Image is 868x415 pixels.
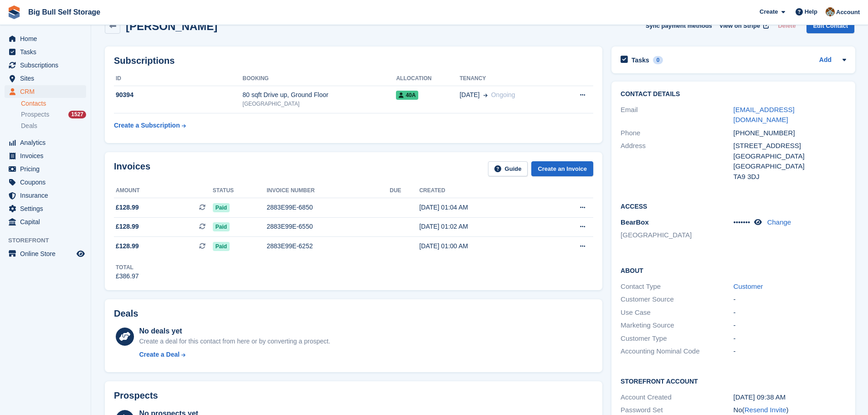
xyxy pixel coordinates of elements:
div: No deals yet [139,326,330,337]
h2: Prospects [114,390,158,401]
a: menu [5,46,86,58]
span: Coupons [20,176,75,189]
span: £128.99 [116,222,139,231]
div: 90394 [114,90,242,100]
span: Insurance [20,189,75,202]
div: [STREET_ADDRESS] [734,141,846,151]
a: Change [767,218,791,226]
h2: Access [621,201,846,210]
span: Tasks [20,46,75,58]
a: Preview store [75,248,86,259]
span: Capital [20,215,75,228]
span: BearBox [621,218,649,226]
div: 2883E99E-6850 [267,203,390,212]
a: menu [5,85,86,98]
span: Subscriptions [20,59,75,72]
div: Phone [621,128,733,138]
th: Created [419,184,544,198]
span: Help [805,7,817,16]
h2: Tasks [632,56,649,64]
h2: Storefront Account [621,376,846,385]
a: menu [5,136,86,149]
a: menu [5,202,86,215]
a: menu [5,59,86,72]
a: Create an Invoice [531,161,593,176]
th: Status [213,184,267,198]
div: [GEOGRAPHIC_DATA] [734,151,846,162]
div: [DATE] 01:04 AM [419,203,544,212]
div: - [734,294,846,305]
th: Amount [114,184,213,198]
th: Invoice number [267,184,390,198]
img: Mike Llewellen Palmer [826,7,835,16]
div: Create a deal for this contact from here or by converting a prospect. [139,337,330,346]
div: [GEOGRAPHIC_DATA] [734,161,846,172]
span: Analytics [20,136,75,149]
div: 0 [653,56,663,64]
a: menu [5,189,86,202]
div: £386.97 [116,272,139,281]
div: 1527 [68,111,86,118]
th: ID [114,72,242,86]
a: menu [5,72,86,85]
span: Paid [213,242,230,251]
div: Use Case [621,307,733,318]
span: Paid [213,222,230,231]
div: - [734,307,846,318]
div: Account Created [621,392,733,403]
button: Sync payment methods [646,18,712,33]
li: [GEOGRAPHIC_DATA] [621,230,733,241]
span: Ongoing [491,91,515,98]
div: 2883E99E-6252 [267,241,390,251]
a: Edit Contact [806,18,854,33]
h2: Subscriptions [114,56,593,66]
div: - [734,320,846,331]
div: Create a Subscription [114,121,180,130]
a: Guide [488,161,528,176]
img: stora-icon-8386f47178a22dfd0bd8f6a31ec36ba5ce8667c1dd55bd0f319d3a0aa187defe.svg [7,5,21,19]
div: [PHONE_NUMBER] [734,128,846,138]
a: Deals [21,121,86,131]
a: Prospects 1527 [21,110,86,119]
span: Account [836,8,860,17]
h2: [PERSON_NAME] [126,20,217,32]
a: menu [5,163,86,175]
div: [DATE] 09:38 AM [734,392,846,403]
h2: Contact Details [621,91,846,98]
span: £128.99 [116,203,139,212]
h2: Invoices [114,161,150,176]
span: £128.99 [116,241,139,251]
h2: Deals [114,308,138,319]
span: Storefront [8,236,91,245]
a: [EMAIL_ADDRESS][DOMAIN_NAME] [734,106,795,124]
h2: About [621,266,846,275]
div: 2883E99E-6550 [267,222,390,231]
span: ••••••• [734,218,750,226]
span: Online Store [20,247,75,260]
div: 80 sqft Drive up, Ground Floor [242,90,396,100]
th: Tenancy [460,72,559,86]
span: Sites [20,72,75,85]
div: Marketing Source [621,320,733,331]
a: menu [5,247,86,260]
div: - [734,346,846,357]
a: menu [5,32,86,45]
a: menu [5,149,86,162]
div: Address [621,141,733,182]
span: Home [20,32,75,45]
a: Create a Subscription [114,117,186,134]
a: menu [5,215,86,228]
span: Create [760,7,778,16]
a: Create a Deal [139,350,330,359]
div: [DATE] 01:00 AM [419,241,544,251]
div: Customer Source [621,294,733,305]
span: Invoices [20,149,75,162]
a: Customer [734,282,763,290]
span: Settings [20,202,75,215]
span: Paid [213,203,230,212]
button: Delete [774,18,799,33]
div: - [734,333,846,344]
a: Add [819,55,832,66]
a: Resend Invite [745,406,786,414]
div: Create a Deal [139,350,180,359]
